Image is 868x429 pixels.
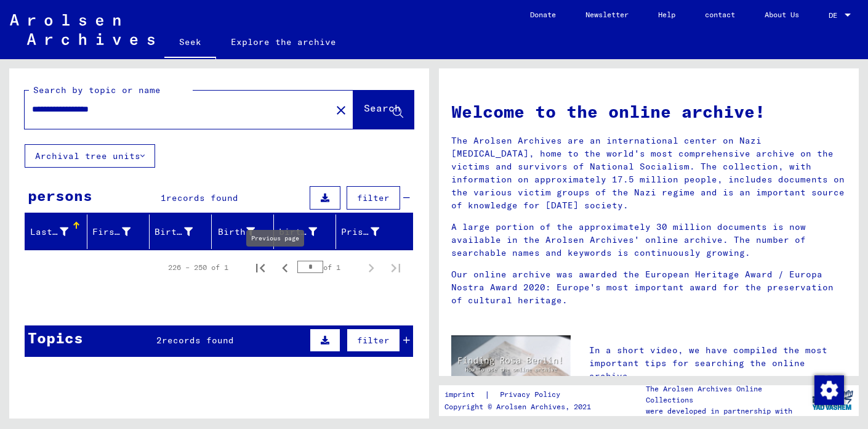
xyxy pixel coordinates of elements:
[357,335,390,346] font: filter
[357,192,390,203] font: filter
[810,385,856,415] img: yv_logo.png
[218,226,246,237] font: Birth
[814,375,844,405] img: Change consent
[162,335,234,346] font: records found
[451,100,765,122] font: Welcome to the online archive!
[179,36,201,47] font: Seek
[484,389,490,400] font: |
[164,27,216,59] a: Seek
[323,263,340,272] font: of 1
[364,102,401,114] font: Search
[347,329,400,352] button: filter
[336,214,412,249] mat-header-cell: Prisoner #
[28,329,83,347] font: Topics
[646,406,792,415] font: were developed in partnership with
[33,84,161,96] font: Search by topic or name
[341,222,398,242] div: Prisoner #
[216,27,351,57] a: Explore the archive
[451,135,845,211] font: The Arolsen Archives are an international center on Nazi [MEDICAL_DATA], home to the world's most...
[248,255,273,280] button: First page
[150,214,212,249] mat-header-cell: Birth name
[25,144,155,168] button: Archival tree units
[451,221,806,258] font: A large portion of the approximately 30 million documents is now available in the Arolsen Archive...
[530,10,556,19] font: Donate
[161,192,166,203] font: 1
[334,103,348,118] mat-icon: close
[155,226,210,237] font: Birth name
[500,390,560,399] font: Privacy Policy
[765,10,799,19] font: About Us
[155,222,211,242] div: Birth name
[28,186,92,205] font: persons
[273,255,297,280] button: Previous page
[451,335,571,401] img: video.jpg
[30,226,80,237] font: Last name
[585,10,629,19] font: Newsletter
[589,345,827,382] font: In a short video, we have compiled the most important tips for searching the online archive.
[705,10,735,19] font: contact
[168,263,228,272] font: 226 – 250 of 1
[329,97,353,122] button: Clear
[347,186,400,210] button: filter
[231,36,336,47] font: Explore the archive
[353,91,414,129] button: Search
[10,14,155,45] img: Arolsen_neg.svg
[829,10,837,20] font: DE
[444,390,475,399] font: imprint
[279,226,334,237] font: birth date
[92,222,149,242] div: First name
[451,269,834,306] font: Our online archive was awarded the European Heritage Award / Europa Nostra Award 2020: Europe's m...
[658,10,675,19] font: Help
[444,388,484,401] a: imprint
[490,388,575,401] a: Privacy Policy
[30,222,87,242] div: Last name
[166,192,238,203] font: records found
[341,226,396,237] font: Prisoner #
[217,222,273,242] div: Birth
[92,226,148,237] font: First name
[25,214,87,249] mat-header-cell: Last name
[279,222,336,242] div: birth date
[87,214,150,249] mat-header-cell: First name
[359,255,384,280] button: Next page
[274,214,336,249] mat-header-cell: birth date
[384,255,408,280] button: Last page
[35,150,140,161] font: Archival tree units
[444,402,591,411] font: Copyright © Arolsen Archives, 2021
[156,335,162,346] font: 2
[212,214,274,249] mat-header-cell: Birth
